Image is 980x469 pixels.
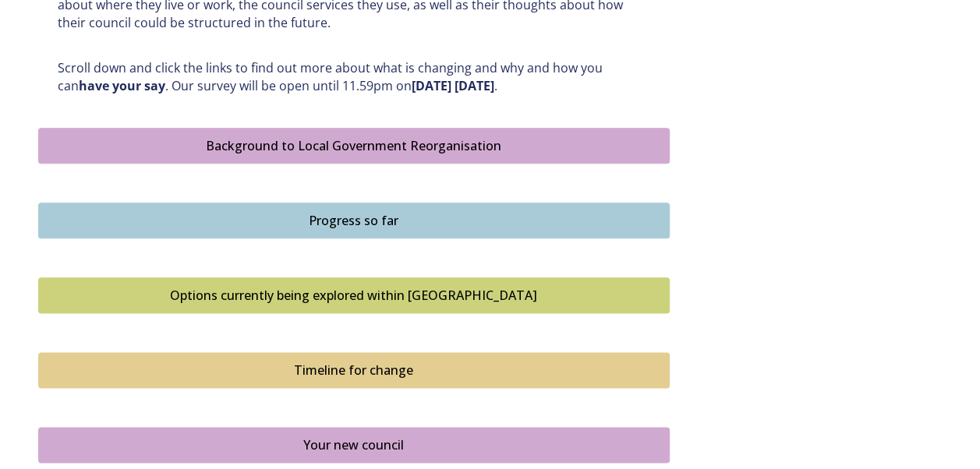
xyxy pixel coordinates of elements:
[47,361,661,379] div: Timeline for change
[412,77,451,94] strong: [DATE]
[47,136,661,155] div: Background to Local Government Reorganisation
[38,203,670,238] button: Progress so far
[79,77,165,94] strong: have your say
[38,277,670,313] button: Options currently being explored within West Sussex
[47,211,661,230] div: Progress so far
[455,77,494,94] strong: [DATE]
[47,286,661,305] div: Options currently being explored within [GEOGRAPHIC_DATA]
[38,427,670,463] button: Your new council
[58,59,650,94] p: Scroll down and click the links to find out more about what is changing and why and how you can ....
[38,352,670,388] button: Timeline for change
[38,128,670,164] button: Background to Local Government Reorganisation
[47,436,661,454] div: Your new council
